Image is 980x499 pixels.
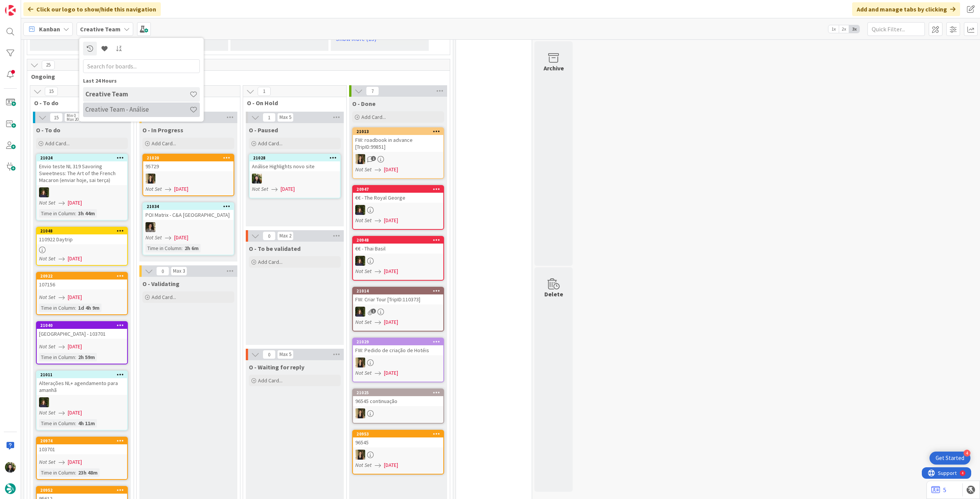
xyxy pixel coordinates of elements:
[85,90,189,98] h4: Creative Team
[31,73,440,80] span: Ongoing
[828,25,839,33] span: 1x
[173,269,185,273] div: Max 3
[37,187,127,197] div: MC
[37,322,127,339] div: 21040[GEOGRAPHIC_DATA] - 103701
[355,319,372,325] i: Not Set
[39,419,75,427] div: Time in Column
[263,231,276,241] span: 0
[39,397,49,407] img: MC
[263,113,276,122] span: 1
[355,358,365,367] img: SP
[40,323,127,328] div: 21040
[36,321,128,364] a: 21040[GEOGRAPHIC_DATA] - 103701Not Set[DATE]Time in Column:2h 59m
[36,371,128,431] a: 21011Alterações NL+ agendamento para amanhãMCNot Set[DATE]Time in Column:4h 11m
[353,154,443,164] div: SP
[249,363,304,371] span: O - Waiting for reply
[83,59,200,73] input: Search for boards...
[142,280,180,288] span: O - Validating
[355,450,365,460] img: SP
[353,237,443,254] div: 20948€€ - Thai Basil
[352,236,444,281] a: 20948€€ - Thai BasilMCNot Set[DATE]
[353,256,443,266] div: MC
[40,228,127,234] div: 21048
[258,140,283,147] span: Add Card...
[36,437,128,480] a: 20974103701Not Set[DATE]Time in Column:23h 48m
[37,378,127,395] div: Alterações NL+ agendamento para amanhã
[76,304,101,312] div: 1d 4h 9m
[353,307,443,317] div: MC
[384,461,398,469] span: [DATE]
[75,304,76,312] span: :
[39,458,56,465] i: Not Set
[39,199,56,206] i: Not Set
[181,244,183,252] span: :
[40,488,127,493] div: 20952
[867,22,925,36] input: Quick Filter...
[355,307,365,317] img: MC
[37,444,127,454] div: 103701
[355,462,372,468] i: Not Set
[37,437,127,444] div: 20974
[37,228,127,234] div: 21048
[353,431,443,447] div: 2095396545
[352,388,444,424] a: 2102596545 continuaçãoSP
[353,396,443,406] div: 96545 continuação
[353,128,443,135] div: 21013
[353,205,443,215] div: MC
[852,2,960,16] div: Add and manage tabs by clicking
[80,25,121,33] b: Creative Team
[384,318,398,326] span: [DATE]
[37,437,127,454] div: 20974103701
[258,377,283,384] span: Add Card...
[258,87,271,96] span: 1
[253,155,340,161] div: 21028
[143,154,234,171] div: 2102095729
[142,154,234,196] a: 2102095729SPNot Set[DATE]
[384,369,398,377] span: [DATE]
[353,345,443,355] div: FW: Pedido de criação de Hotéis
[355,217,372,224] i: Not Set
[352,287,444,332] a: 21014FW: Criar Tour [TripID:110373]MCNot Set[DATE]
[353,408,443,418] div: SP
[5,5,16,16] img: Visit kanbanzone.com
[36,272,128,315] a: 20922107156Not Set[DATE]Time in Column:1d 4h 9m
[152,294,176,301] span: Add Card...
[37,273,127,289] div: 20922107156
[39,255,56,262] i: Not Set
[371,156,376,161] span: 1
[76,353,97,361] div: 2h 59m
[353,450,443,460] div: SP
[39,187,49,197] img: MC
[936,454,964,462] div: Get Started
[544,63,564,73] div: Archive
[355,369,372,376] i: Not Set
[5,462,16,473] img: BC
[353,186,443,193] div: 20947
[37,371,127,378] div: 21011
[353,128,443,152] div: 21013FW: roadbook in advance [TripID:99851]
[142,126,183,134] span: O - In Progress
[356,237,443,243] div: 20948
[356,339,443,345] div: 21029
[356,431,443,437] div: 20953
[353,358,443,367] div: SP
[353,244,443,254] div: €€ - Thai Basil
[68,458,82,466] span: [DATE]
[156,267,169,276] span: 0
[353,288,443,294] div: 21014
[252,174,262,184] img: BC
[37,487,127,494] div: 20952
[964,450,970,457] div: 4
[37,280,127,289] div: 107156
[929,452,970,465] div: Open Get Started checklist, remaining modules: 4
[353,294,443,304] div: FW: Criar Tour [TripID:110373]
[34,99,124,107] span: O - To do
[249,126,278,134] span: O - Paused
[250,154,340,161] div: 21028
[83,77,200,85] div: Last 24 Hours
[143,154,234,161] div: 21020
[75,353,76,361] span: :
[353,338,443,355] div: 21029FW: Pedido de criação de Hotéis
[68,199,82,207] span: [DATE]
[142,202,234,255] a: 21034POI Matrix - C&A [GEOGRAPHIC_DATA]MSNot Set[DATE]Time in Column:2h 6m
